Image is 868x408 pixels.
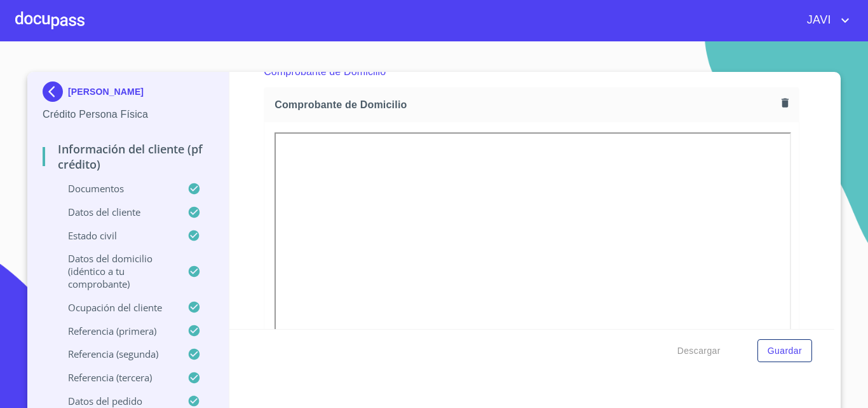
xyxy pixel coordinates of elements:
[757,339,812,363] button: Guardar
[264,64,386,80] p: Comprobante de Domicilio
[43,141,214,172] p: Información del cliente (PF crédito)
[43,395,187,407] p: Datos del pedido
[43,229,187,242] p: Estado Civil
[672,339,726,363] button: Descargar
[43,107,214,122] p: Crédito Persona Física
[677,343,721,359] span: Descargar
[43,81,214,107] div: [PERSON_NAME]
[43,371,187,384] p: Referencia (tercera)
[768,343,802,359] span: Guardar
[43,348,187,360] p: Referencia (segunda)
[797,10,853,31] button: account of current user
[43,325,187,337] p: Referencia (primera)
[43,206,187,218] p: Datos del cliente
[797,10,837,31] span: JAVI
[43,301,187,314] p: Ocupación del Cliente
[43,81,68,102] img: Docupass spot blue
[43,182,187,195] p: Documentos
[275,98,776,111] span: Comprobante de Domicilio
[68,87,144,97] p: [PERSON_NAME]
[43,252,187,290] p: Datos del domicilio (idéntico a tu comprobante)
